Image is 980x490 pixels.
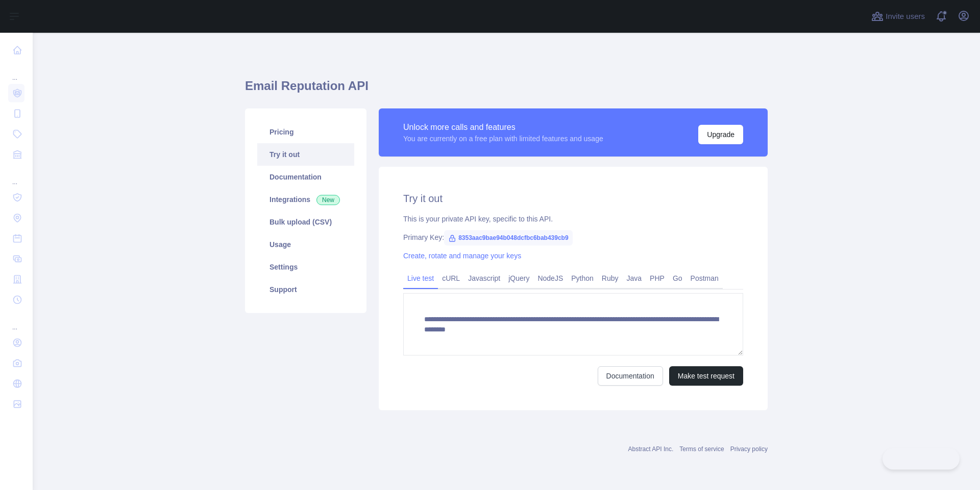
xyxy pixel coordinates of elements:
[628,446,674,453] a: Abstract API Inc.
[646,270,669,286] a: PHP
[698,125,743,144] button: Upgrade
[598,270,623,286] a: Ruby
[8,166,24,186] div: ...
[687,270,723,286] a: Postman
[257,143,354,166] a: Try it out
[883,448,960,470] iframe: Toggle Customer Support
[504,270,533,286] a: jQuery
[257,233,354,256] a: Usage
[679,446,724,453] a: Terms of service
[403,214,743,224] div: This is your private API key, specific to this API.
[257,256,354,278] a: Settings
[567,270,598,286] a: Python
[257,166,354,188] a: Documentation
[869,8,927,25] button: Invite users
[8,61,24,82] div: ...
[533,270,567,286] a: NodeJS
[257,211,354,233] a: Bulk upload (CSV)
[623,270,646,286] a: Java
[886,11,925,23] span: Invite users
[257,188,354,211] a: Integrations New
[8,311,24,331] div: ...
[257,121,354,143] a: Pricing
[403,252,521,260] a: Create, rotate and manage your keys
[669,270,687,286] a: Go
[464,270,504,286] a: Javascript
[257,278,354,301] a: Support
[730,446,768,453] a: Privacy policy
[403,121,603,133] div: Unlock more calls and features
[598,366,663,386] a: Documentation
[403,191,743,206] h2: Try it out
[669,366,743,386] button: Make test request
[316,195,340,205] span: New
[403,133,603,144] div: You are currently on a free plan with limited features and usage
[444,230,572,246] span: 8353aac9bae94b048dcfbc6bab439cb9
[438,270,464,286] a: cURL
[245,78,768,102] h1: Email Reputation API
[403,232,743,242] div: Primary Key:
[403,270,438,286] a: Live test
